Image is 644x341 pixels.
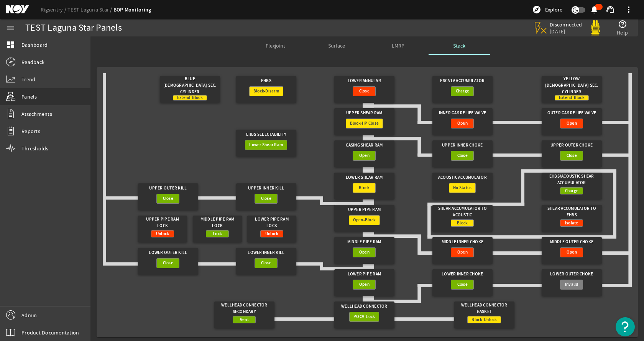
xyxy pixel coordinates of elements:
[265,230,279,238] span: Unlock
[41,6,67,13] a: Rigsentry
[435,237,490,247] div: Middle Inner Choke
[567,120,577,127] span: Open
[261,195,271,203] span: Close
[567,249,577,256] span: Open
[472,316,497,324] span: Block-Unlock
[353,216,376,224] span: Open-Block
[337,140,391,151] div: Casing Shear Ram
[545,173,599,187] div: EHBS/Acoustic Shear Accumulator
[435,76,490,86] div: FSC VLV Accumulator
[250,216,294,230] div: Lower Pipe Ram Lock
[21,329,79,336] span: Product Documentation
[457,219,468,227] span: Block
[156,230,169,238] span: Unlock
[567,152,577,160] span: Close
[337,173,391,183] div: Lower Shear Ram
[532,5,541,14] mat-icon: explore
[21,110,52,118] span: Attachments
[545,269,599,280] div: Lower Outer Choke
[588,20,603,36] img: Yellowpod.svg
[163,259,173,267] span: Close
[350,120,379,127] span: Block-HP Close
[392,43,404,48] span: LMRP
[545,6,562,13] span: Explore
[140,216,184,230] div: Upper Pipe Ram Lock
[550,21,582,28] span: Disconnected
[565,281,578,288] span: Invalid
[21,311,37,319] span: Admin
[337,237,391,247] div: Middle Pipe Ram
[456,87,470,95] span: Charge
[435,108,490,119] div: Inner Gas Relief Valve
[21,58,44,66] span: Readback
[337,108,391,119] div: Upper Shear Ram
[253,87,279,95] span: Block-Disarm
[550,28,582,35] span: [DATE]
[239,76,293,86] div: EHBS
[67,6,113,13] a: TEST Laguna Star
[25,24,122,32] div: TEST Laguna Star Panels
[457,301,511,316] div: Wellhead Connector Gasket
[163,195,173,203] span: Close
[435,269,490,280] div: Lower Inner Choke
[617,29,628,36] span: Help
[359,87,370,95] span: Close
[435,205,490,219] div: Shear Accumulator to Acoustic
[457,249,468,256] span: Open
[565,187,579,195] span: Charge
[266,43,285,48] span: Flexjoint
[239,183,293,194] div: Upper Inner Kill
[559,94,585,102] span: Extend-Block
[261,259,271,267] span: Close
[163,76,217,95] div: Blue [DEMOGRAPHIC_DATA] Sec. Cylinder
[616,317,635,336] button: Open Resource Center
[590,5,599,14] mat-icon: notifications
[141,183,195,194] div: Upper Outer Kill
[239,130,293,140] div: EHBS Selectability
[457,152,468,160] span: Close
[545,76,599,95] div: Yellow [DEMOGRAPHIC_DATA] Sec. Cylinder
[453,184,472,192] span: No Status
[545,108,599,119] div: Outer Gas Relief Valve
[21,145,49,152] span: Thresholds
[195,216,239,230] div: Middle Pipe Ram Lock
[6,40,15,49] mat-icon: dashboard
[337,301,391,312] div: Wellhead Connector
[457,281,468,288] span: Close
[529,3,565,16] button: Explore
[113,6,151,13] a: BOP Monitoring
[21,41,48,49] span: Dashboard
[545,205,599,219] div: Shear Accumulator to EHBS
[353,313,375,321] span: POCV-Lock
[359,152,370,160] span: Open
[606,5,615,14] mat-icon: support_agent
[21,127,40,135] span: Reports
[213,230,222,238] span: Lock
[328,43,345,48] span: Surface
[239,248,293,258] div: Lower Inner Kill
[141,248,195,258] div: Lower Outer Kill
[6,23,15,33] mat-icon: menu
[249,141,283,149] span: Lower Shear Ram
[565,219,578,227] span: Isolate
[457,120,468,127] span: Open
[435,173,490,183] div: Acoustic Accumulator
[545,237,599,247] div: Middle Outer Choke
[619,0,638,19] button: more_vert
[359,281,370,288] span: Open
[337,76,391,86] div: Lower Annular
[21,76,35,83] span: Trend
[240,316,249,324] span: Vent
[337,269,391,280] div: Lower Pipe Ram
[217,301,271,316] div: Wellhead Connector Secondary
[359,184,370,192] span: Block
[337,205,391,215] div: Upper Pipe Ram
[21,93,37,100] span: Panels
[618,20,627,29] mat-icon: help_outline
[177,94,203,102] span: Extend-Block
[435,140,490,151] div: Upper Inner Choke
[359,249,370,256] span: Open
[453,43,465,48] span: Stack
[545,140,599,151] div: Upper Outer Choke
